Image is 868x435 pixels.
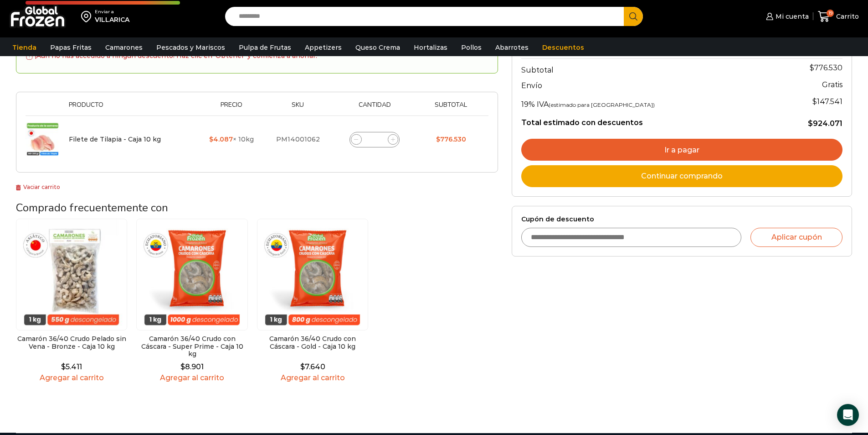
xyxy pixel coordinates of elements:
[331,101,418,115] th: Cantidad
[436,135,466,143] bdi: 776.530
[812,97,842,106] span: 147.541
[199,101,264,115] th: Precio
[264,101,332,115] th: Sku
[810,63,842,72] bdi: 776.530
[300,362,325,371] bdi: 7.640
[521,215,842,223] label: Cupón de descuento
[16,335,127,351] h2: Camarón 36/40 Crudo Pelado sin Vena - Bronze - Caja 10 kg
[409,39,452,56] a: Hortalizas
[101,39,147,56] a: Camarones
[46,39,96,56] a: Papas Fritas
[61,362,66,371] span: $
[16,373,127,382] a: Agregar al carrito
[624,7,643,26] button: Search button
[351,39,405,56] a: Queso Crema
[538,39,589,56] a: Descuentos
[180,362,204,371] bdi: 8.901
[368,133,381,146] input: Product quantity
[521,93,769,111] th: 19% IVA
[81,9,95,24] img: address-field-icon.svg
[750,228,842,247] button: Aplicar cupón
[61,362,82,371] bdi: 5.411
[827,10,834,17] span: 19
[180,362,185,371] span: $
[837,404,859,426] div: Open Intercom Messenger
[152,39,230,56] a: Pescados y Mariscos
[209,135,213,143] span: $
[457,39,486,56] a: Pollos
[95,9,129,15] div: Enviar a
[418,101,484,115] th: Subtotal
[491,39,533,56] a: Abarrotes
[521,77,769,93] th: Envío
[16,183,60,190] a: Vaciar carrito
[436,135,440,143] span: $
[812,97,817,106] span: $
[521,139,842,161] a: Ir a pagar
[549,101,655,108] small: (estimado para [GEOGRAPHIC_DATA])
[818,6,859,27] a: 19 Carrito
[69,135,161,143] a: Filete de Tilapia - Caja 10 kg
[199,116,264,163] td: × 10kg
[773,12,809,21] span: Mi cuenta
[257,335,368,351] h2: Camarón 36/40 Crudo con Cáscara - Gold - Caja 10 kg
[209,135,233,143] bdi: 4.087
[521,165,842,187] a: Continuar comprando
[521,111,769,128] th: Total estimado con descuentos
[64,101,199,115] th: Producto
[300,39,346,56] a: Appetizers
[136,335,247,358] h2: Camarón 36/40 Crudo con Cáscara - Super Prime - Caja 10 kg
[822,80,842,89] strong: Gratis
[808,119,842,128] bdi: 924.071
[8,39,41,56] a: Tienda
[136,373,247,382] a: Agregar al carrito
[95,15,129,24] div: VILLARICA
[264,116,332,163] td: PM14001062
[810,63,814,72] span: $
[808,119,813,128] span: $
[521,58,769,77] th: Subtotal
[16,200,168,215] span: Comprado frecuentemente con
[26,48,318,64] div: ¡Aún no has accedido a ningún descuento! Haz clic en ‘Obtener’ y comienza a ahorrar.
[834,12,859,21] span: Carrito
[257,373,368,382] a: Agregar al carrito
[234,39,296,56] a: Pulpa de Frutas
[300,362,305,371] span: $
[764,7,808,26] a: Mi cuenta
